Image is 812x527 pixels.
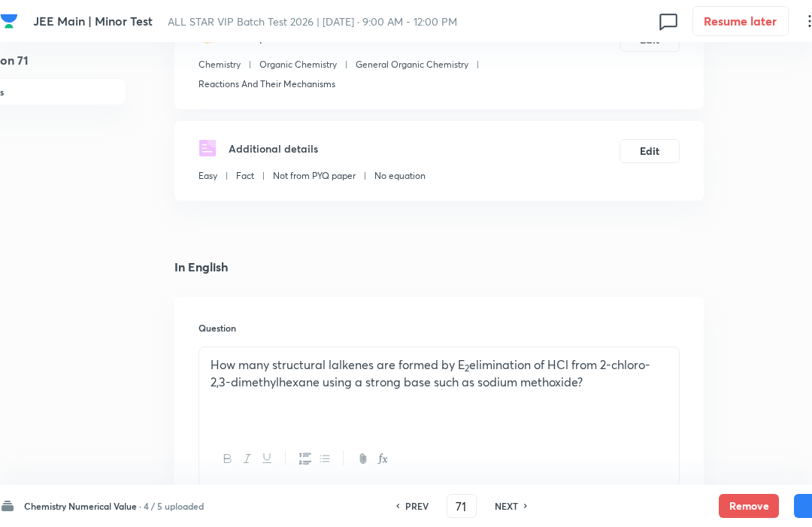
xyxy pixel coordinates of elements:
[719,494,779,518] button: Remove
[174,261,704,273] h4: In English
[198,321,680,335] h6: Question
[495,499,518,513] h6: NEXT
[144,499,204,513] h6: 4 / 5 uploaded
[620,139,680,163] button: Edit
[259,58,337,71] p: Organic Chemistry
[168,14,457,29] span: ALL STAR VIP Batch Test 2026 | [DATE] · 9:00 AM - 12:00 PM
[229,141,318,156] h5: Additional details
[405,499,429,513] h6: PREV
[692,6,789,36] button: Resume later
[273,169,356,183] p: Not from PYQ paper
[198,169,217,183] p: Easy
[211,356,668,390] p: How many structural lalkenes are formed by E elimination of HCl from 2-chloro-2,3-dimethylhexane ...
[198,77,335,91] p: Reactions And Their Mechanisms
[356,58,468,71] p: General Organic Chemistry
[198,58,241,71] p: Chemistry
[198,139,217,157] img: questionDetails.svg
[465,362,469,374] sub: 2
[236,169,254,183] p: Fact
[24,499,141,513] h6: Chemistry Numerical Value ·
[374,169,426,183] p: No equation
[33,13,153,29] span: JEE Main | Minor Test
